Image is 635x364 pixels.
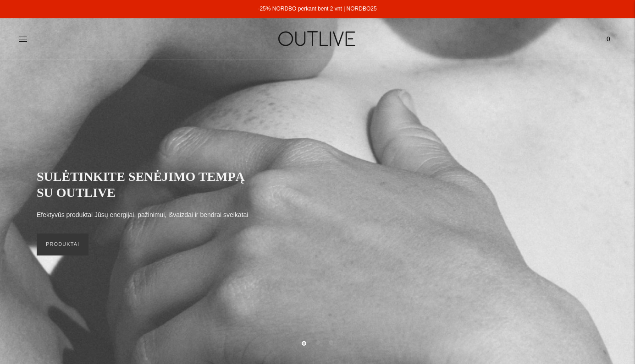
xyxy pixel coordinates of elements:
[600,29,617,49] a: 0
[602,33,615,45] span: 0
[37,234,88,255] a: PRODUKTAI
[329,340,333,345] button: Move carousel to slide 3
[258,5,376,12] a: -25% NORDBO perkant bent 2 vnt | NORDBO25
[302,341,306,346] button: Move carousel to slide 1
[37,210,248,221] p: Efektyvūs produktai Jūsų energijai, pažinimui, išvaizdai ir bendrai sveikatai
[37,168,257,201] h2: SULĖTINKITE SENĖJIMO TEMPĄ SU OUTLIVE
[260,23,375,54] img: OUTLIVE
[315,340,320,345] button: Move carousel to slide 2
